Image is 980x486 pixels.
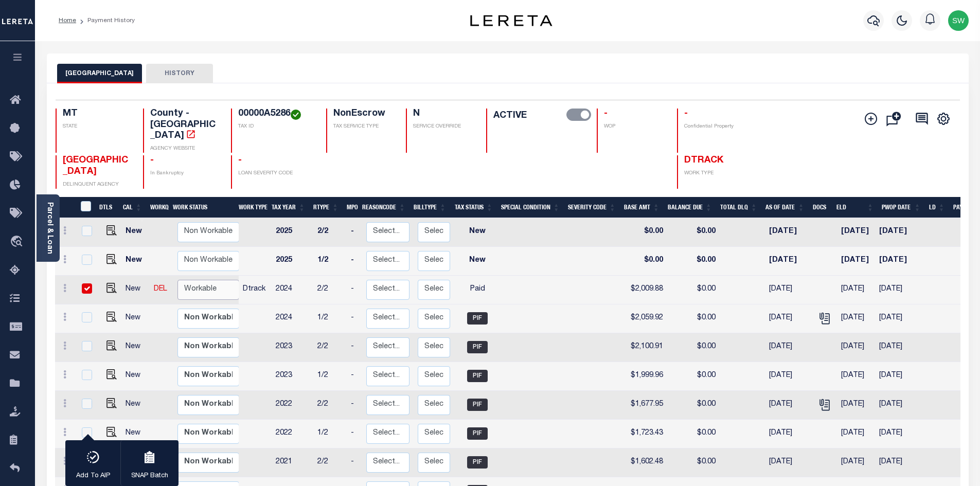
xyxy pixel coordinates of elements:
span: DTRACK [684,156,723,165]
label: ACTIVE [493,109,527,123]
td: - [347,304,362,333]
td: $2,100.91 [623,333,667,362]
img: view%20details.png [106,225,117,236]
th: PWOP Date: activate to sort column ascending [878,197,925,218]
th: WorkQ [146,197,169,218]
span: [GEOGRAPHIC_DATA] [63,156,128,176]
td: - [347,362,362,391]
td: [DATE] [837,448,876,477]
td: New [121,333,150,362]
td: [DATE] [765,304,812,333]
td: New [121,276,150,304]
td: $0.00 [667,391,720,420]
td: [DATE] [765,333,812,362]
th: Work Status [169,197,238,218]
td: [DATE] [765,218,812,247]
td: $0.00 [623,247,667,276]
td: $0.00 [623,218,667,247]
a: Parcel & Loan [46,202,53,254]
td: 2023 [272,333,313,362]
th: Work Type [235,197,268,218]
span: - [604,109,608,118]
img: view%20details.png [106,340,117,351]
td: [DATE] [875,304,921,333]
td: [DATE] [837,420,876,448]
td: $1,999.96 [623,362,667,391]
img: view%20details.png [106,427,117,437]
td: - [347,276,362,304]
td: 2022 [272,420,313,448]
td: [DATE] [875,276,921,304]
h4: MT [63,109,131,120]
span: PIF [467,399,488,411]
td: [DATE] [875,362,921,391]
td: [DATE] [875,420,921,448]
h4: NonEscrow [333,109,394,120]
th: ELD: activate to sort column ascending [832,197,878,218]
p: Add To AIP [76,471,110,481]
td: New [121,391,150,420]
span: PIF [467,341,488,353]
i: travel_explore [10,236,26,249]
button: HISTORY [146,64,213,83]
img: view%20details.png [106,312,117,322]
td: $2,059.92 [623,304,667,333]
td: $0.00 [667,333,720,362]
td: $0.00 [667,448,720,477]
td: New [121,304,150,333]
td: 2021 [272,448,313,477]
a: Home [59,17,76,24]
td: [DATE] [875,448,921,477]
td: 2023 [272,362,313,391]
p: AGENCY WEBSITE [150,145,219,153]
td: [DATE] [837,218,876,247]
li: Payment History [76,16,135,25]
img: svg+xml;base64,PHN2ZyB4bWxucz0iaHR0cDovL3d3dy53My5vcmcvMjAwMC9zdmciIHBvaW50ZXItZXZlbnRzPSJub25lIi... [948,10,969,31]
td: - [347,420,362,448]
th: Severity Code: activate to sort column ascending [564,197,620,218]
td: $0.00 [667,218,720,247]
td: 2024 [272,276,313,304]
th: DTLS [95,197,119,218]
p: In Bankruptcy [150,170,219,177]
th: Tax Status: activate to sort column ascending [450,197,497,218]
td: New [121,218,150,247]
td: [DATE] [875,247,921,276]
td: - [347,391,362,420]
span: PIF [467,456,488,469]
td: $0.00 [667,362,720,391]
td: New [121,420,150,448]
td: 2/2 [313,218,347,247]
td: [DATE] [765,362,812,391]
img: view%20details.png [106,369,117,380]
td: 2025 [272,218,313,247]
td: 2/2 [313,276,347,304]
td: 2022 [272,391,313,420]
td: 1/2 [313,362,347,391]
td: - [347,448,362,477]
td: $0.00 [667,276,720,304]
td: $2,009.88 [623,276,667,304]
td: [DATE] [837,247,876,276]
td: - [347,218,362,247]
th: Base Amt: activate to sort column ascending [620,197,664,218]
td: Dtrack [239,276,272,304]
td: [DATE] [765,247,812,276]
td: 2024 [272,304,313,333]
td: [DATE] [875,391,921,420]
td: [DATE] [837,333,876,362]
td: Paid [454,276,501,304]
p: SNAP Batch [131,471,168,481]
p: STATE [63,123,131,131]
td: [DATE] [765,448,812,477]
th: As of Date: activate to sort column ascending [761,197,809,218]
th: LD: activate to sort column ascending [925,197,949,218]
h4: 00000A5286 [238,109,314,120]
td: 2/2 [313,333,347,362]
span: PIF [467,312,488,325]
td: New [454,218,501,247]
td: [DATE] [837,276,876,304]
td: New [121,247,150,276]
td: 1/2 [313,304,347,333]
td: [DATE] [765,391,812,420]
